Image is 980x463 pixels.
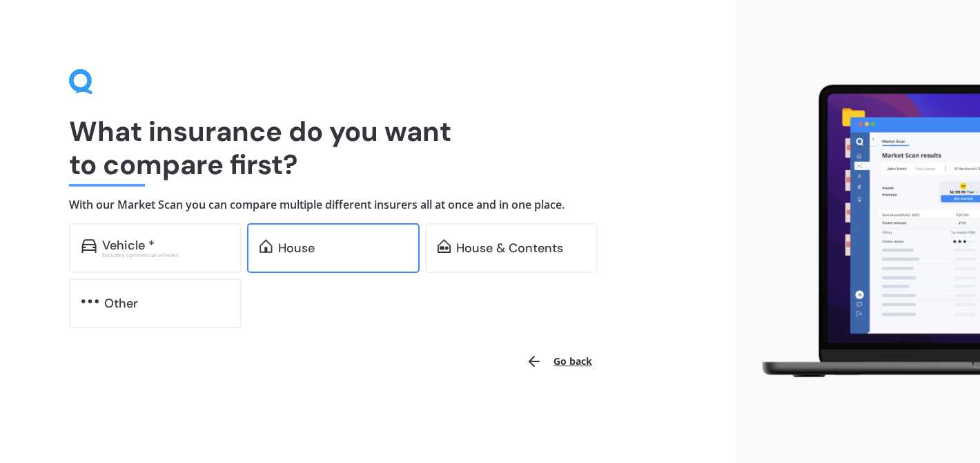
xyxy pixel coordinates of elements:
div: House & Contents [456,241,563,255]
h4: With our Market Scan you can compare multiple different insurers all at once and in one place. [69,198,666,212]
img: home-and-contents.b802091223b8502ef2dd.svg [438,239,451,253]
div: House [278,241,315,255]
div: Other [104,296,138,310]
img: laptop.webp [746,78,980,386]
div: Vehicle * [102,238,155,252]
button: Go back [518,345,600,378]
h1: What insurance do you want to compare first? [69,115,666,181]
div: Excludes commercial vehicles [102,252,229,258]
img: car.f15378c7a67c060ca3f3.svg [81,239,97,253]
img: home.91c183c226a05b4dc763.svg [259,239,273,253]
img: other.81dba5aafe580aa69f38.svg [81,294,99,308]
